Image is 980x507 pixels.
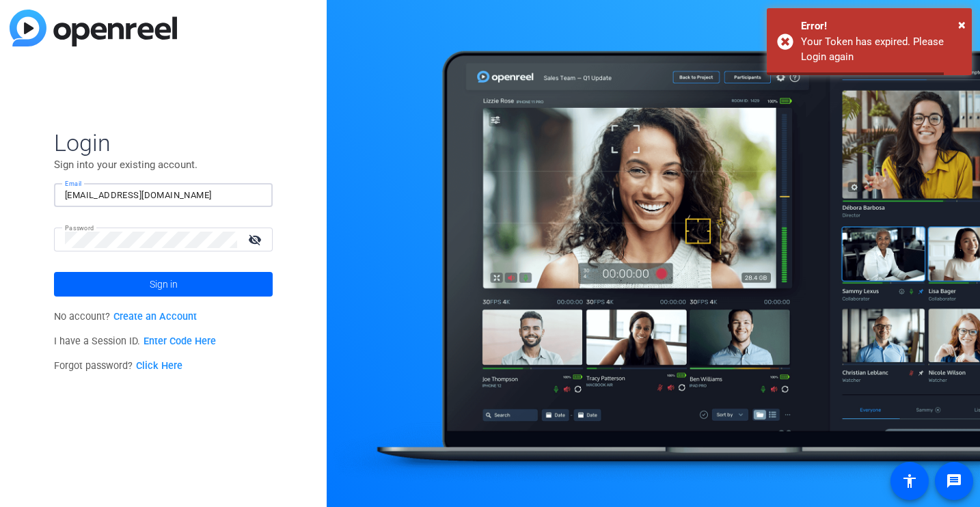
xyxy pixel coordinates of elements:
mat-icon: message [946,473,962,489]
mat-label: Password [65,224,94,232]
a: Click Here [136,360,182,372]
img: blue-gradient.svg [10,10,177,46]
button: Close [958,14,966,35]
span: I have a Session ID. [54,335,216,347]
div: Error! [801,18,962,34]
span: × [958,16,966,33]
span: Forgot password? [54,360,182,372]
div: Your Token has expired. Please Login again [801,34,962,65]
span: No account? [54,311,197,323]
mat-label: Email [65,180,82,187]
a: Enter Code Here [144,335,216,347]
span: Login [54,128,273,157]
mat-icon: accessibility [901,473,918,489]
mat-icon: visibility_off [240,230,273,249]
button: Sign in [54,272,273,297]
span: Sign in [150,267,178,301]
input: Enter Email Address [65,187,262,204]
a: Create an Account [113,311,197,323]
p: Sign into your existing account. [54,157,273,172]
